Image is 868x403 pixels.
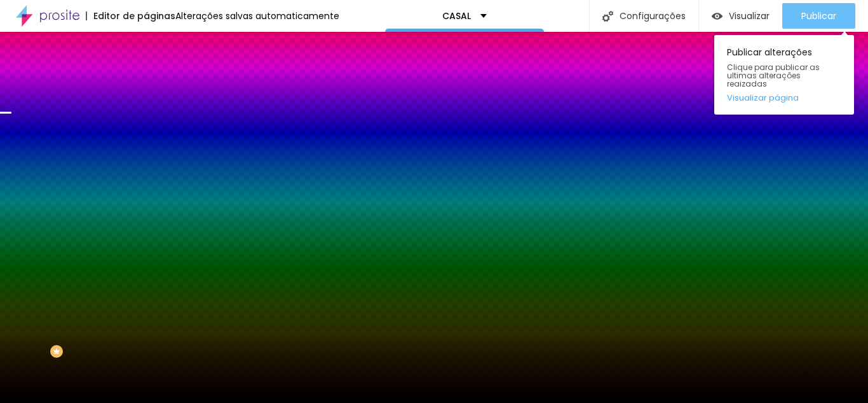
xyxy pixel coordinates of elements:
span: Publicar [801,11,836,21]
div: Publicar alterações [714,35,854,115]
button: Publicar [782,3,855,29]
img: view-1.svg [712,11,722,22]
a: Visualizar página [727,94,841,102]
div: Editor de páginas [86,11,175,20]
button: Visualizar [699,3,782,29]
span: Visualizar [729,11,770,21]
div: Alterações salvas automaticamente [175,11,339,20]
p: CASAL [442,11,471,20]
img: Icone [602,11,613,22]
span: Clique para publicar as ultimas alterações reaizadas [727,63,841,88]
